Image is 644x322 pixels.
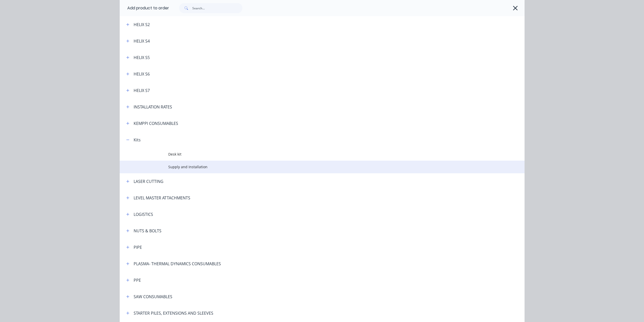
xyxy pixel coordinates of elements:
[168,164,453,169] span: Supply and Installation
[192,3,242,13] input: Search...
[134,294,172,300] div: SAW CONSUMABLES
[134,104,172,110] div: INSTALLATION RATES
[134,244,142,250] div: PIPE
[168,151,453,157] span: Desk kit
[134,211,153,217] div: LOGISTICS
[134,310,213,316] div: STARTER PILES, EXTENSIONS AND SLEEVES
[134,137,141,143] div: Kits
[134,38,150,44] div: HELIX S4
[134,228,161,234] div: NUTS & BOLTS
[134,22,150,28] div: HELIX S2
[134,71,150,77] div: HELIX S6
[134,54,150,61] div: HELIX S5
[134,261,221,267] div: PLASMA- THERMAL DYNAMICS CONSUMABLES
[134,195,190,201] div: LEVEL MASTER ATTACHMENTS
[134,120,178,126] div: KEMPPI CONSUMABLES
[134,178,163,184] div: LASER CUTTING
[134,277,141,283] div: PPE
[134,87,150,93] div: HELIX S7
